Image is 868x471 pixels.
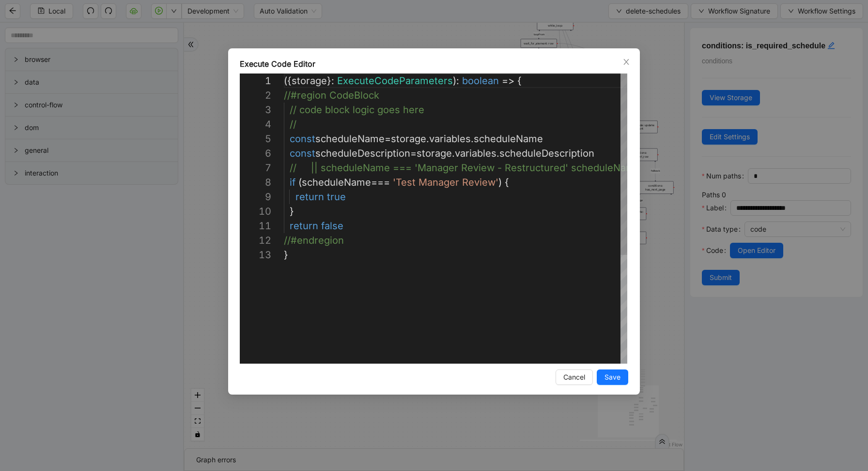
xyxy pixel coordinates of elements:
[498,177,502,188] span: )
[240,219,271,233] div: 11
[621,57,632,67] button: Close
[298,177,302,188] span: (
[240,190,271,204] div: 9
[385,133,391,145] span: =
[622,58,630,66] span: close
[604,372,620,383] span: Save
[284,75,292,87] span: ({
[290,220,318,232] span: return
[284,235,344,246] span: //#endregion
[529,162,774,174] span: uctured' scheduleName === 'Manager Review - 2' ||
[474,133,543,145] span: scheduleName
[240,117,271,132] div: 4
[505,177,509,188] span: {
[327,191,346,203] span: true
[290,118,296,130] span: //
[284,249,288,261] span: }
[429,133,471,145] span: variables
[240,204,271,219] div: 10
[426,133,429,145] span: .
[452,147,455,159] span: .
[315,133,385,145] span: scheduleName
[302,177,371,188] span: scheduleName
[240,233,271,248] div: 12
[455,147,496,159] span: variables
[391,133,426,145] span: storage
[471,133,474,145] span: .
[337,75,453,87] span: ExecuteCodeParameters
[556,369,593,385] button: Cancel
[292,75,327,87] span: storage
[315,147,410,159] span: scheduleDescription
[240,248,271,262] div: 13
[496,147,499,159] span: .
[563,372,585,383] span: Cancel
[462,75,499,87] span: boolean
[240,161,271,175] div: 7
[417,147,452,159] span: storage
[371,177,390,188] span: ===
[240,132,271,146] div: 5
[240,146,271,161] div: 6
[290,133,315,145] span: const
[327,75,334,87] span: }:
[393,177,498,188] span: 'Test Manager Review'
[290,177,295,188] span: if
[502,75,514,87] span: =>
[321,220,343,232] span: false
[284,74,284,88] textarea: Editor content;Press Alt+F1 for Accessibility Options.
[240,103,271,117] div: 3
[517,75,522,87] span: {
[240,175,271,190] div: 8
[290,206,294,217] span: }
[410,147,417,159] span: =
[453,75,459,87] span: ):
[240,74,271,88] div: 1
[499,147,594,159] span: scheduleDescription
[295,191,324,203] span: return
[290,104,424,116] span: // code block logic goes here
[240,58,628,70] div: Execute Code Editor
[597,369,628,385] button: Save
[290,147,315,159] span: const
[240,88,271,103] div: 2
[284,89,379,101] span: //#region CodeBlock
[290,162,529,174] span: // || scheduleName === 'Manager Review - Restr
